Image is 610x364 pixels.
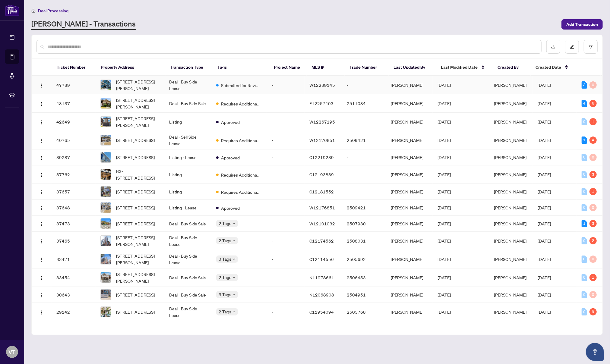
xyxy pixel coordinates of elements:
img: thumbnail-img [101,80,111,90]
span: [DATE] [538,119,551,124]
td: [PERSON_NAME] [386,94,433,113]
span: [DATE] [438,172,451,177]
span: N12068908 [309,292,334,297]
span: Deal Processing [38,8,68,14]
td: Deal - Buy Side Lease [164,76,211,94]
div: 3 [582,81,587,89]
span: Requires Additional Docs [221,100,260,107]
img: thumbnail-img [101,187,111,197]
span: [PERSON_NAME] [494,155,526,160]
button: Logo [36,117,46,127]
div: 4 [582,100,587,107]
span: C12193839 [309,172,334,177]
td: [PERSON_NAME] [386,131,433,149]
td: Listing [164,113,211,131]
span: [DATE] [538,137,551,143]
td: Deal - Buy Side Sale [164,216,211,232]
span: [DATE] [538,172,551,177]
td: 37657 [52,184,95,200]
button: filter [584,40,598,54]
td: - [342,184,386,200]
span: [PERSON_NAME] [494,172,526,177]
td: Listing - Lease [164,149,211,165]
div: 0 [582,256,587,263]
span: 2 Tags [219,220,231,227]
td: - [267,165,305,184]
span: Requires Additional Docs [221,137,260,144]
td: - [342,113,386,131]
th: Property Address [96,59,165,76]
td: - [342,76,386,94]
span: W12176851 [309,205,335,210]
th: Transaction Type [166,59,213,76]
span: [PERSON_NAME] [494,292,526,297]
button: Logo [36,273,46,282]
td: Deal - Buy Side Lease [164,250,211,268]
td: Listing - Lease [164,200,211,216]
div: 0 [582,154,587,161]
span: [DATE] [538,205,551,210]
img: logo [5,5,19,16]
div: 3 [589,220,597,227]
span: [PERSON_NAME] [494,221,526,226]
img: Logo [39,276,44,281]
button: Logo [36,187,46,196]
div: 0 [582,308,587,315]
button: Logo [36,307,46,317]
span: C12181552 [309,189,334,194]
span: [STREET_ADDRESS] [116,309,155,315]
span: W12267195 [309,119,335,124]
td: 33471 [52,250,95,268]
span: 3 Tags [219,256,231,262]
td: 39287 [52,149,95,165]
span: edit [570,45,574,49]
td: - [267,232,305,250]
img: Logo [39,222,44,227]
img: thumbnail-img [101,272,111,283]
img: Logo [39,173,44,177]
td: - [267,149,305,165]
span: down [232,310,235,313]
td: Deal - Buy Side Sale [164,287,211,303]
span: down [232,293,235,296]
th: Created By [493,59,531,76]
button: Logo [36,236,46,246]
span: [DATE] [538,256,551,262]
span: [PERSON_NAME] [494,119,526,124]
span: [STREET_ADDRESS] [116,154,155,161]
span: 2 Tags [219,274,231,281]
span: [DATE] [538,189,551,194]
img: thumbnail-img [101,117,111,127]
img: thumbnail-img [101,254,111,264]
span: [DATE] [438,205,451,210]
img: thumbnail-img [101,307,111,317]
div: 1 [582,136,587,144]
td: 47789 [52,76,95,94]
div: 6 [589,100,597,107]
td: [PERSON_NAME] [386,200,433,216]
div: 3 [589,171,597,178]
div: 1 [582,220,587,227]
th: Last Updated By [389,59,436,76]
span: [PERSON_NAME] [494,205,526,210]
button: Logo [36,203,46,212]
span: down [232,239,235,242]
td: Listing [164,184,211,200]
span: [PERSON_NAME] [494,309,526,315]
div: 0 [589,204,597,211]
td: 29142 [52,303,95,321]
span: [DATE] [538,101,551,106]
span: [DATE] [538,155,551,160]
span: C12219239 [309,155,334,160]
span: 3 Tags [219,291,231,298]
th: MLS # [307,59,345,76]
td: [PERSON_NAME] [386,76,433,94]
img: Logo [39,206,44,211]
td: - [267,200,305,216]
td: - [267,76,305,94]
td: [PERSON_NAME] [386,149,433,165]
span: [DATE] [538,309,551,315]
span: [DATE] [438,238,451,243]
td: Deal - Buy Side Lease [164,303,211,321]
td: Deal - Buy Side Sale [164,268,211,287]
